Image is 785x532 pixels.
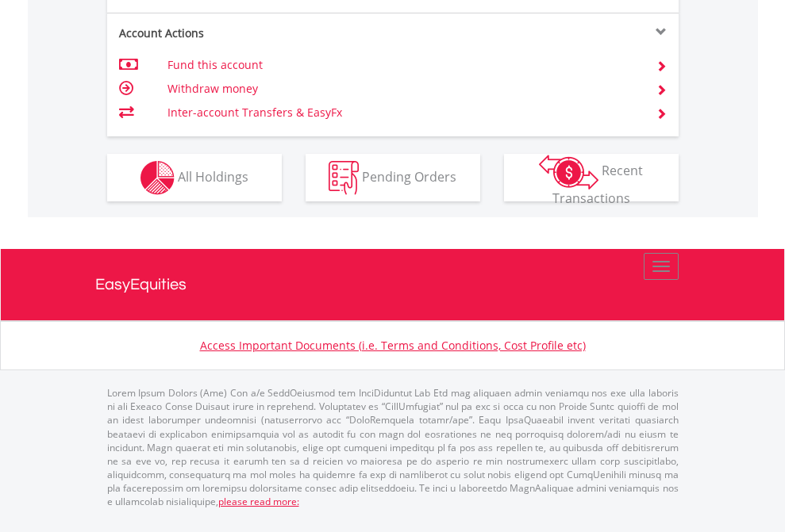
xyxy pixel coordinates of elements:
[107,154,282,201] button: All Holdings
[200,338,586,353] a: Access Important Documents (i.e. Terms and Conditions, Cost Profile etc)
[218,495,299,508] a: please read more:
[107,386,679,508] p: Lorem Ipsum Dolors (Ame) Con a/e SeddOeiusmod tem InciDiduntut Lab Etd mag aliquaen admin veniamq...
[167,77,637,101] td: Withdraw money
[178,167,248,185] span: All Holdings
[306,154,480,201] button: Pending Orders
[329,161,359,195] img: pending_instructions-wht.png
[504,154,679,201] button: Recent Transactions
[539,155,598,189] img: transactions-zar-wht.png
[107,25,393,41] div: Account Actions
[362,167,456,185] span: Pending Orders
[167,53,637,77] td: Fund this account
[167,101,637,124] td: Inter-account Transfers & EasyFx
[140,161,175,195] img: holdings-wht.png
[95,249,691,320] a: EasyEquities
